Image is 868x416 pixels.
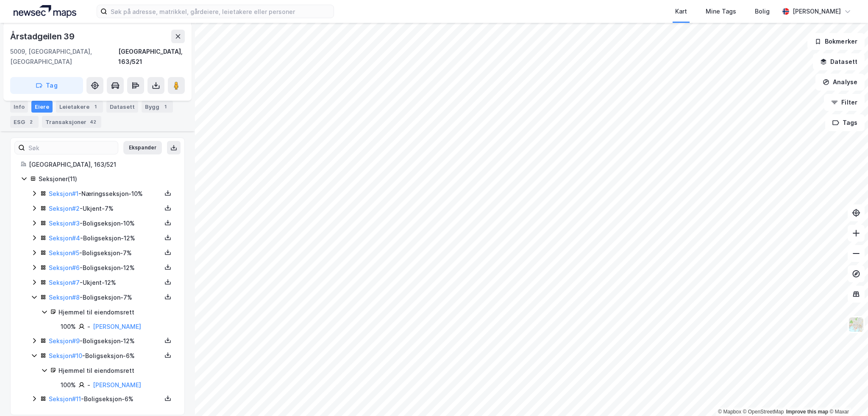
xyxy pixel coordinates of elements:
div: - Boligseksjon - 7% [49,292,161,303]
iframe: Chat Widget [826,375,868,416]
div: Info [10,101,28,113]
div: 5009, [GEOGRAPHIC_DATA], [GEOGRAPHIC_DATA] [10,47,118,67]
a: Seksjon#8 [49,294,80,301]
div: 100% [61,322,76,332]
div: [GEOGRAPHIC_DATA], 163/521 [29,160,174,170]
a: Seksjon#10 [49,352,82,359]
a: [PERSON_NAME] [93,323,141,330]
div: 1 [91,102,100,111]
div: Kart [675,6,687,17]
a: [PERSON_NAME] [93,381,141,388]
div: - Boligseksjon - 6% [49,394,161,404]
button: Tags [825,114,865,131]
div: Datasett [106,101,138,113]
div: [GEOGRAPHIC_DATA], 163/521 [118,47,185,67]
a: Seksjon#9 [49,337,80,344]
input: Søk [25,141,118,154]
div: - Boligseksjon - 12% [49,233,161,243]
a: Seksjon#6 [49,264,80,271]
div: - Boligseksjon - 12% [49,263,161,273]
a: Seksjon#5 [49,249,79,256]
div: - Boligseksjon - 10% [49,218,161,229]
div: 1 [161,102,170,111]
div: Leietakere [56,101,103,113]
div: - [87,380,90,390]
div: 2 [27,118,35,126]
div: - Boligseksjon - 12% [49,336,161,346]
input: Søk på adresse, matrikkel, gårdeiere, leietakere eller personer [107,5,334,18]
button: Bokmerker [807,33,865,50]
a: OpenStreetMap [743,409,784,415]
div: Hjemmel til eiendomsrett [58,366,174,376]
button: Filter [824,94,865,111]
div: - Ukjent - 12% [49,278,161,288]
div: [PERSON_NAME] [793,6,841,17]
div: Seksjoner ( 11 ) [39,174,174,184]
div: Hjemmel til eiendomsrett [58,307,174,317]
div: Transaksjoner [42,116,101,128]
div: ESG [10,116,39,128]
button: Ekspander [123,141,162,154]
div: 100% [61,380,76,390]
div: Kontrollprogram for chat [826,375,868,416]
div: - Næringsseksjon - 10% [49,189,161,199]
div: Eiere [31,101,53,113]
img: logo.a4113a55bc3d86da70a041830d287a7e.svg [14,5,76,18]
button: Analyse [815,74,865,91]
img: Z [848,317,864,333]
div: - [87,322,90,332]
div: - Boligseksjon - 6% [49,351,161,361]
a: Seksjon#3 [49,220,80,227]
a: Seksjon#1 [49,190,78,197]
a: Improve this map [786,409,828,415]
div: Mine Tags [706,6,736,17]
div: 42 [88,118,98,126]
div: Bygg [142,101,173,113]
a: Mapbox [718,409,741,415]
button: Tag [10,77,83,94]
a: Seksjon#7 [49,279,80,286]
div: - Ukjent - 7% [49,204,161,214]
div: Bolig [755,6,770,17]
button: Datasett [813,53,865,70]
a: Seksjon#2 [49,205,80,212]
div: - Boligseksjon - 7% [49,248,161,258]
a: Seksjon#4 [49,234,80,242]
div: Årstadgeilen 39 [10,30,76,43]
a: Seksjon#11 [49,395,81,402]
